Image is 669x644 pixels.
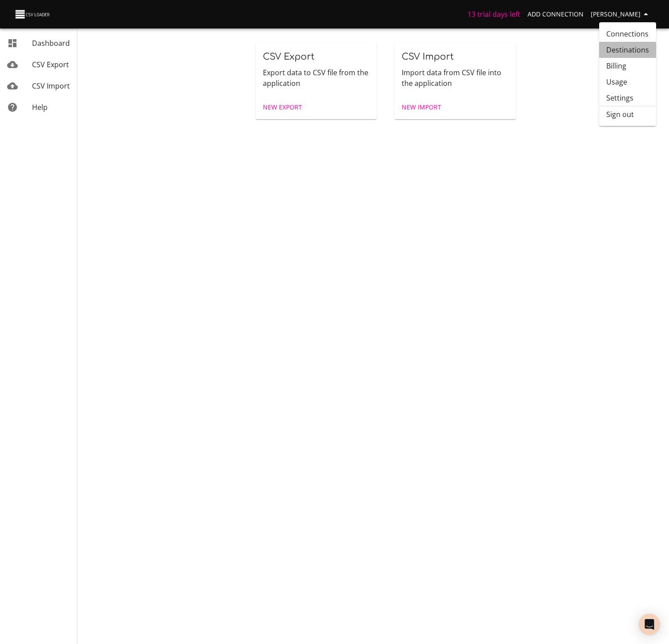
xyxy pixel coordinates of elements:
span: Add Connection [528,9,584,20]
span: New Export [263,102,302,113]
a: New Export [259,99,306,116]
a: Destinations [599,42,656,58]
h6: 13 trial days left [467,8,520,20]
a: Settings [599,90,656,106]
span: CSV Import [402,52,454,62]
img: CSV Loader [14,8,52,20]
button: [PERSON_NAME] [587,6,655,23]
span: New Import [402,102,441,113]
li: Sign out [599,106,656,122]
a: Billing [599,58,656,74]
a: New Import [398,99,445,116]
span: Dashboard [32,38,70,48]
span: [PERSON_NAME] [591,9,651,20]
p: Import data from CSV file into the application [402,67,509,89]
span: CSV Export [32,60,69,69]
span: CSV Import [32,81,70,91]
div: Open Intercom Messenger [639,614,660,635]
a: Connections [599,26,656,42]
span: Help [32,102,48,112]
a: Usage [599,74,656,90]
span: CSV Export [263,52,314,62]
p: Export data to CSV file from the application [263,67,370,89]
a: Add Connection [524,6,587,23]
